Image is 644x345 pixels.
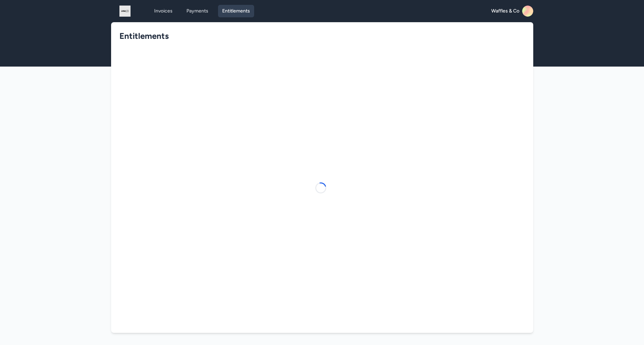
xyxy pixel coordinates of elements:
[119,31,519,42] h1: Entitlements
[218,5,254,17] a: Entitlements
[491,8,519,15] span: Waffles & Co
[114,6,136,17] img: logo_1756759211.png
[491,6,533,17] a: Waffles & Co
[150,5,177,17] a: Invoices
[182,5,212,17] a: Payments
